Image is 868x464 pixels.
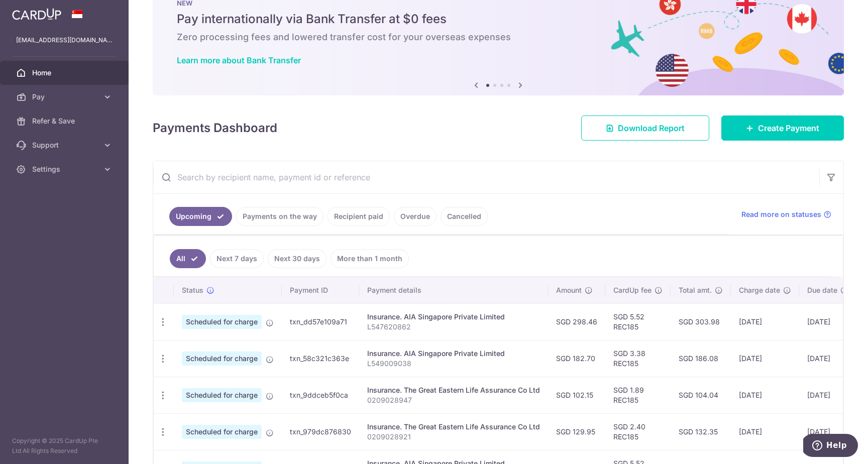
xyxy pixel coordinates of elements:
div: Insurance. AIA Singapore Private Limited [367,349,540,359]
td: [DATE] [731,377,799,413]
iframe: Opens a widget where you can find more information [803,434,858,459]
div: Insurance. AIA Singapore Private Limited [367,312,540,322]
input: Search by recipient name, payment id or reference [153,161,819,193]
span: Scheduled for charge [182,388,262,402]
a: Read more on statuses [741,209,831,219]
span: Settings [32,164,98,174]
td: SGD 132.35 [671,413,731,450]
td: txn_58c321c363e [282,340,359,377]
a: Cancelled [441,207,488,226]
td: [DATE] [731,413,799,450]
span: Download Report [618,122,685,134]
p: L549009038 [367,359,540,369]
div: Insurance. The Great Eastern Life Assurance Co Ltd [367,385,540,395]
td: SGD 2.40 REC185 [605,413,671,450]
td: txn_979dc876830 [282,413,359,450]
td: SGD 5.52 REC185 [605,303,671,340]
span: Read more on statuses [741,209,821,219]
span: Due date [807,285,837,295]
td: SGD 102.15 [548,377,605,413]
th: Payment details [359,277,548,303]
p: L547620862 [367,322,540,332]
td: SGD 298.46 [548,303,605,340]
td: SGD 129.95 [548,413,605,450]
h4: Payments Dashboard [153,119,277,137]
td: SGD 104.04 [671,377,731,413]
a: Download Report [581,115,709,141]
span: Scheduled for charge [182,425,262,439]
h6: Zero processing fees and lowered transfer cost for your overseas expenses [177,31,820,43]
td: txn_dd57e109a71 [282,303,359,340]
a: Payments on the way [236,207,323,226]
span: Support [32,140,98,150]
span: Home [32,68,98,78]
span: Create Payment [758,122,819,134]
span: Amount [556,285,582,295]
a: All [170,249,206,268]
a: Overdue [394,207,437,226]
h5: Pay internationally via Bank Transfer at $0 fees [177,11,820,27]
a: More than 1 month [331,249,409,268]
td: [DATE] [731,303,799,340]
a: Learn more about Bank Transfer [177,55,301,65]
span: Scheduled for charge [182,315,262,329]
a: Next 30 days [268,249,327,268]
td: SGD 186.08 [671,340,731,377]
span: Total amt. [679,285,712,295]
p: 0209028947 [367,395,540,405]
div: Insurance. The Great Eastern Life Assurance Co Ltd [367,422,540,432]
td: SGD 1.89 REC185 [605,377,671,413]
span: Charge date [739,285,780,295]
td: [DATE] [799,303,856,340]
span: Pay [32,92,98,102]
p: 0209028921 [367,432,540,442]
a: Create Payment [721,115,844,141]
a: Next 7 days [210,249,264,268]
span: Scheduled for charge [182,352,262,366]
td: [DATE] [799,377,856,413]
td: txn_9ddceb5f0ca [282,377,359,413]
th: Payment ID [282,277,359,303]
td: SGD 303.98 [671,303,731,340]
img: CardUp [12,8,61,20]
p: [EMAIL_ADDRESS][DOMAIN_NAME] [16,35,113,45]
td: [DATE] [799,340,856,377]
span: CardUp fee [613,285,652,295]
span: Refer & Save [32,116,98,126]
td: SGD 3.38 REC185 [605,340,671,377]
a: Upcoming [169,207,232,226]
a: Recipient paid [328,207,390,226]
td: [DATE] [731,340,799,377]
td: [DATE] [799,413,856,450]
td: SGD 182.70 [548,340,605,377]
span: Status [182,285,203,295]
